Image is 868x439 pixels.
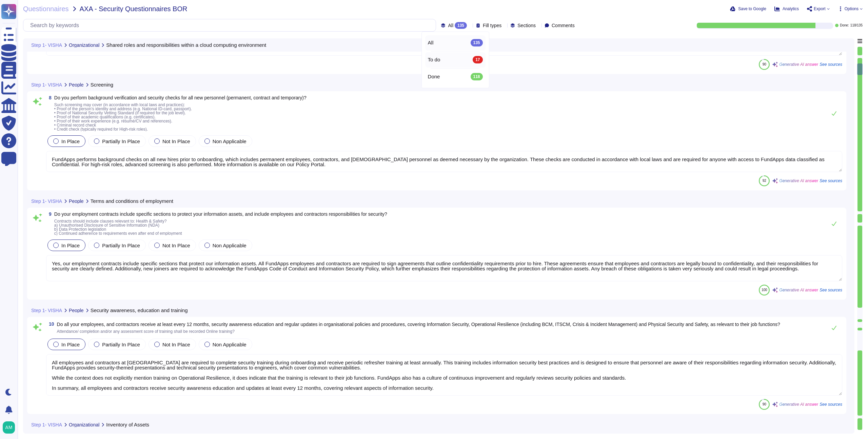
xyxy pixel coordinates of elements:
[763,62,766,66] span: 90
[46,212,52,216] span: 9
[428,57,440,63] span: To do
[820,288,842,292] span: See sources
[91,308,188,313] span: Security awareness, education and training
[54,102,192,132] span: Such screening may cover (in accordance with local laws and practices): • Proof of the person’s i...
[213,138,246,144] span: Non Applicable
[425,52,486,68] div: To do
[54,211,387,217] span: Do your employment contracts include specific sections to protect your information assets, and in...
[428,39,483,46] div: All
[27,19,436,31] input: Search by keywords
[820,62,842,66] span: See sources
[46,322,54,326] span: 10
[820,179,842,183] span: See sources
[57,329,235,334] span: Attendance/ completion and/or any assessment score of training shall be recorded Online training?
[213,243,246,248] span: Non Applicable
[473,56,482,63] div: 17
[483,23,501,28] span: Fill types
[46,354,842,396] textarea: All employees and contractors at [GEOGRAPHIC_DATA] are required to complete security training dur...
[91,82,114,87] span: Screening
[1,420,20,435] button: user
[162,342,190,347] span: Not In Place
[61,138,80,144] span: In Place
[428,56,483,63] div: To do
[31,82,62,87] span: Step 1- VISHA
[779,62,818,66] span: Generative AI answer
[69,43,99,47] span: Organizational
[91,198,173,204] span: Terms and conditions of employment
[61,342,80,347] span: In Place
[69,199,84,204] span: People
[31,199,62,204] span: Step 1- VISHA
[840,24,849,27] span: Done:
[213,342,246,347] span: Non Applicable
[763,402,766,406] span: 90
[162,138,190,144] span: Not In Place
[779,179,818,183] span: Generative AI answer
[425,35,486,51] div: All
[774,6,799,12] button: Analytics
[428,74,440,80] span: Done
[845,7,859,11] span: Options
[3,421,15,434] img: user
[850,24,863,27] span: 118 / 135
[820,402,842,406] span: See sources
[69,422,99,427] span: Organizational
[46,255,842,281] textarea: Yes, our employment contracts include specific sections that protect our information assets. All ...
[730,6,766,12] button: Save to Google
[762,288,767,292] span: 100
[23,5,69,12] span: Questionnaires
[779,288,818,292] span: Generative AI answer
[428,40,434,46] span: All
[162,243,190,248] span: Not In Place
[783,7,799,11] span: Analytics
[31,308,62,313] span: Step 1- VISHA
[54,95,307,100] span: Do you perform background verification and security checks for all new personnel (permanent, cont...
[106,42,266,47] span: Shared roles and responsibilities within a cloud computing environment
[31,422,62,427] span: Step 1- VISHA
[80,5,188,12] span: AXA - Security Questionnaires BOR
[54,219,182,236] span: Contracts should include clauses relevant to: Health & Safety? a) Unauthorised Disclosure of Sens...
[779,402,818,406] span: Generative AI answer
[471,39,483,46] div: 135
[517,23,536,28] span: Sections
[46,151,842,172] textarea: FundApps performs background checks on all new hires prior to onboarding, which includes permanen...
[471,73,483,80] div: 118
[69,308,84,313] span: People
[455,22,467,29] div: 135
[102,138,140,144] span: Partially In Place
[69,82,84,87] span: People
[57,322,780,327] span: Do all your employees, and contractors receive at least every 12 months, security awareness educa...
[31,43,62,47] span: Step 1- VISHA
[814,7,826,11] span: Export
[448,23,453,28] span: All
[106,422,149,427] span: Inventory of Assets
[425,69,486,84] div: Done
[738,7,766,11] span: Save to Google
[428,73,483,80] div: Done
[102,243,140,248] span: Partially In Place
[61,243,80,248] span: In Place
[46,95,52,100] span: 8
[102,342,140,347] span: Partially In Place
[763,179,766,183] span: 92
[552,23,575,28] span: Comments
